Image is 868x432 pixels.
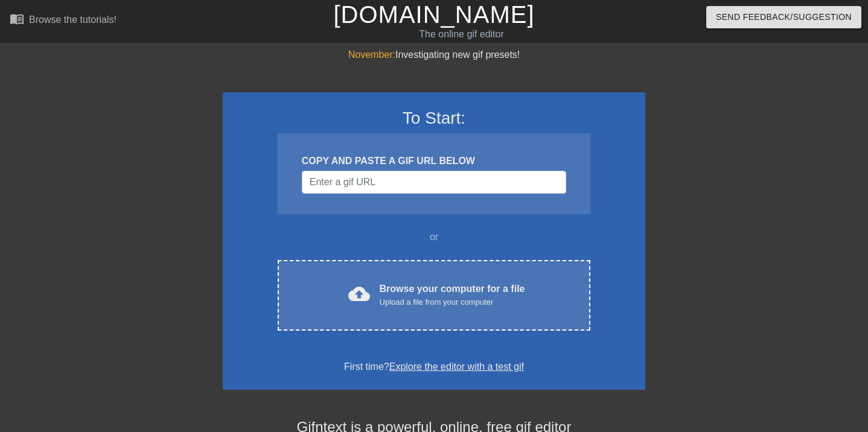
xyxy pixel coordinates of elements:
[380,296,525,308] div: Upload a file from your computer
[302,171,566,194] input: Username
[716,10,852,25] span: Send Feedback/Suggestion
[348,283,370,305] span: cloud_upload
[10,11,116,30] a: Browse the tutorials!
[380,282,525,308] div: Browse your computer for a file
[706,6,861,28] button: Send Feedback/Suggestion
[238,360,630,374] div: First time?
[295,27,627,42] div: The online gif editor
[389,361,524,372] a: Explore the editor with a test gif
[254,230,614,244] div: or
[302,154,566,168] div: COPY AND PASTE A GIF URL BELOW
[29,14,116,25] div: Browse the tutorials!
[348,49,395,60] span: November:
[238,108,630,129] h3: To Start:
[333,1,534,28] a: [DOMAIN_NAME]
[223,48,645,62] div: Investigating new gif presets!
[10,11,24,26] span: menu_book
